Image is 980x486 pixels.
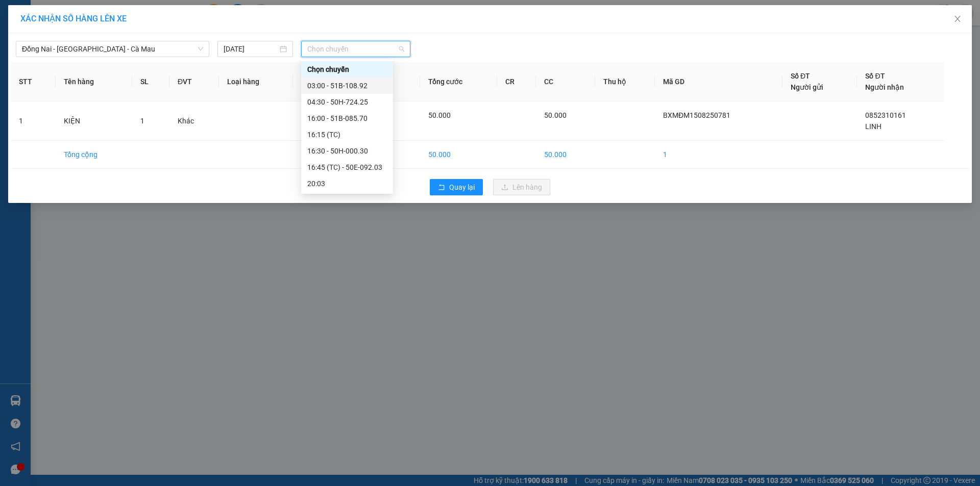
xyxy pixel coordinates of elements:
[219,62,293,101] th: Loại hàng
[953,15,962,23] span: close
[536,62,595,101] th: CC
[293,62,355,101] th: Ghi chú
[56,141,132,169] td: Tổng cộng
[307,162,387,173] div: 16:45 (TC) - 50E-092.03
[301,61,393,78] div: Chọn chuyến
[655,141,782,169] td: 1
[865,111,906,119] span: 0852310161
[420,141,497,169] td: 50.000
[307,41,404,57] span: Chọn chuyến
[169,101,219,141] td: Khác
[307,178,387,189] div: 20:03
[307,113,387,124] div: 16:00 - 51B-085.70
[20,14,127,23] span: XÁC NHẬN SỐ HÀNG LÊN XE
[497,62,536,101] th: CR
[438,184,445,192] span: rollback
[655,62,782,101] th: Mã GD
[536,141,595,169] td: 50.000
[663,111,730,119] span: BXMĐM1508250781
[307,64,387,75] div: Chọn chuyến
[224,43,278,55] input: 15/08/2025
[169,62,219,101] th: ĐVT
[791,83,823,91] span: Người gửi
[140,117,144,125] span: 1
[791,72,810,80] span: Số ĐT
[11,101,56,141] td: 1
[865,83,904,91] span: Người nhận
[132,62,169,101] th: SL
[420,62,497,101] th: Tổng cước
[307,129,387,140] div: 16:15 (TC)
[493,179,550,195] button: uploadLên hàng
[449,182,475,193] span: Quay lại
[430,179,483,195] button: rollbackQuay lại
[56,101,132,141] td: KIỆN
[943,5,972,34] button: Close
[865,72,885,80] span: Số ĐT
[307,96,387,108] div: 04:30 - 50H-724.25
[11,62,56,101] th: STT
[544,111,567,119] span: 50.000
[865,122,881,131] span: LINH
[307,145,387,157] div: 16:30 - 50H-000.30
[307,80,387,91] div: 03:00 - 51B-108.92
[56,62,132,101] th: Tên hàng
[595,62,655,101] th: Thu hộ
[428,111,451,119] span: 50.000
[22,41,203,57] span: Đồng Nai - Sài Gòn - Cà Mau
